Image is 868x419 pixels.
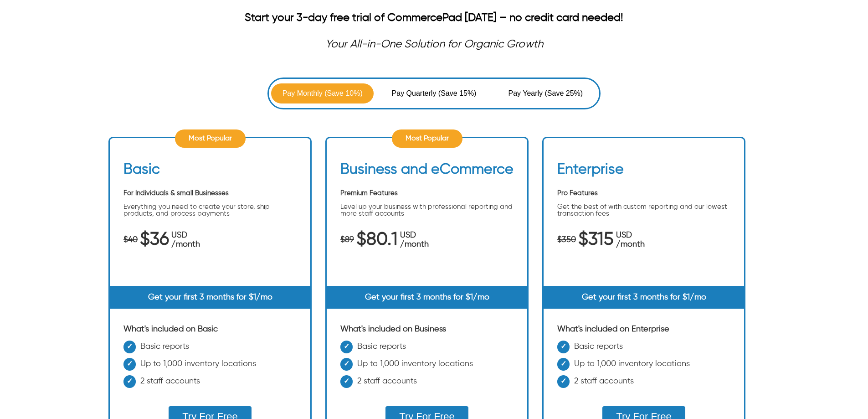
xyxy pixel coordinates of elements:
[123,358,297,375] li: Up to 1,000 inventory locations
[494,83,597,103] button: Pay Yearly (Save 25%)
[171,231,200,240] span: USD
[123,190,297,197] p: For Individuals & small Businesses
[340,203,514,217] p: Level up your business with professional reporting and more staff accounts
[356,235,398,244] span: $80.1
[123,235,138,244] span: $40
[557,203,730,217] p: Get the best of with custom reporting and our lowest transaction fees
[508,88,544,99] span: Pay Yearly
[340,325,514,334] div: What's included on Business
[392,88,438,99] span: Pay Quarterly
[557,190,730,197] p: Pro Features
[175,129,246,148] div: Most Popular
[282,88,325,99] span: Pay Monthly
[140,235,169,244] span: $36
[340,235,354,244] span: $89
[110,286,310,309] div: Get your first 3 months for $1/mo
[616,240,645,249] span: /month
[340,161,514,183] h2: Business and eCommerce
[557,358,730,375] li: Up to 1,000 inventory locations
[324,88,363,99] span: (Save 10%)
[340,358,514,375] li: Up to 1,000 inventory locations
[123,325,297,334] div: What's included on Basic
[340,190,514,197] p: Premium Features
[557,235,576,244] span: $350
[340,375,514,393] li: 2 staff accounts
[327,286,527,309] div: Get your first 3 months for $1/mo
[544,286,744,309] div: Get your first 3 months for $1/mo
[545,88,583,99] span: (Save 25%)
[392,129,462,148] div: Most Popular
[400,240,429,249] span: /month
[123,375,297,393] li: 2 staff accounts
[271,83,374,103] button: Pay Monthly (Save 10%)
[616,231,645,240] span: USD
[557,161,624,183] h2: Enterprise
[557,375,730,393] li: 2 staff accounts
[400,231,429,240] span: USD
[578,235,614,244] span: $315
[171,240,200,249] span: /month
[123,161,160,183] h2: Basic
[340,341,514,358] li: Basic reports
[557,325,730,334] div: What's included on Enterprise
[245,12,623,23] strong: Start your 3-day free trial of CommercePad [DATE] – no credit card needed!
[123,341,297,358] li: Basic reports
[123,203,297,217] p: Everything you need to create your store, ship products, and process payments
[325,39,543,50] em: Your All-in-One Solution for Organic Growth
[438,88,477,99] span: (Save 15%)
[557,341,730,358] li: Basic reports
[383,83,485,103] button: Pay Quarterly (Save 15%)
